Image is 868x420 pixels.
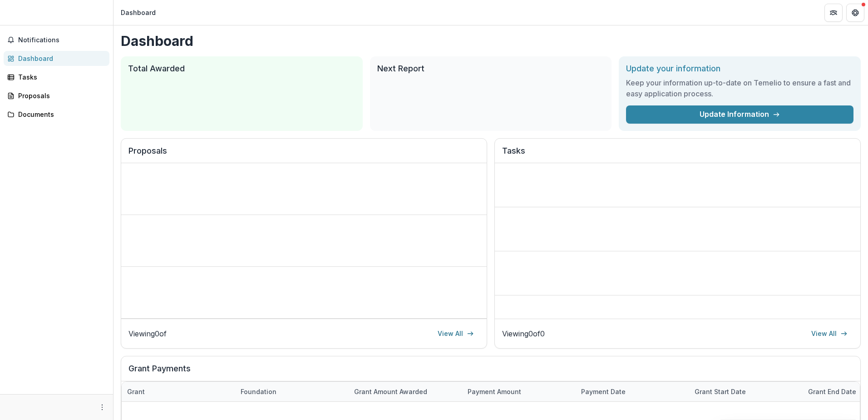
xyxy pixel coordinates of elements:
button: More [97,402,108,413]
h3: Keep your information up-to-date on Temelio to ensure a fast and easy application process. [626,77,853,99]
nav: breadcrumb [117,6,159,19]
p: Viewing 0 of 0 [502,328,545,339]
a: Proposals [4,88,109,103]
h2: Proposals [128,146,479,163]
button: Notifications [4,33,109,47]
h1: Dashboard [121,33,861,49]
h2: Update your information [626,64,853,74]
a: Dashboard [4,51,109,66]
h2: Tasks [502,146,853,163]
button: Get Help [846,4,864,22]
a: Tasks [4,70,109,85]
div: Dashboard [18,54,102,63]
div: Proposals [18,91,102,100]
h2: Next Report [377,64,605,74]
a: View All [806,326,853,341]
h2: Grant Payments [128,364,853,381]
button: Partners [824,4,843,22]
a: Update Information [626,105,853,124]
div: Tasks [18,72,102,82]
span: Notifications [18,36,106,44]
a: Documents [4,107,109,122]
h2: Total Awarded [128,64,355,74]
a: View All [432,326,479,341]
div: Dashboard [121,8,156,17]
div: Documents [18,110,102,119]
p: Viewing 0 of [128,328,167,339]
